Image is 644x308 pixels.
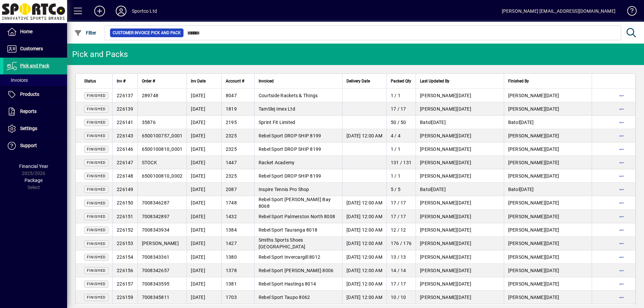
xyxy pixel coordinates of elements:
[87,94,106,98] span: Finished
[226,146,237,152] span: 2325
[420,187,431,192] span: Batol
[386,291,416,304] td: 10 / 10
[87,201,106,205] span: Finished
[72,27,98,39] button: Filter
[508,254,545,260] span: [PERSON_NAME]
[117,254,133,260] span: 226154
[117,173,133,179] span: 226148
[89,5,110,17] button: Add
[142,295,170,300] span: 7008345811
[420,295,457,300] span: [PERSON_NAME]
[87,161,106,165] span: Finished
[117,93,133,98] span: 226137
[386,129,416,142] td: 4 / 4
[186,102,221,116] td: [DATE]
[3,120,67,137] a: Settings
[117,160,133,165] span: 226147
[502,6,615,16] div: [PERSON_NAME] [EMAIL_ADDRESS][DOMAIN_NAME]
[7,77,28,83] span: Invoices
[616,171,627,181] button: More options
[386,183,416,196] td: 5 / 5
[508,187,520,192] span: Batol
[420,241,457,246] span: [PERSON_NAME]
[74,30,97,36] span: Filter
[259,268,334,273] span: Rebel Sport [PERSON_NAME] 8006
[420,254,457,260] span: [PERSON_NAME]
[142,281,170,287] span: 7008343595
[259,197,331,209] span: Rebel Sport [PERSON_NAME] Bay 8068
[142,93,159,98] span: 289748
[186,129,221,142] td: [DATE]
[420,281,457,287] span: [PERSON_NAME]
[616,225,627,235] button: More options
[508,133,545,138] span: [PERSON_NAME]
[259,106,295,112] span: TamSlej Imex Ltd
[226,93,237,98] span: 8047
[84,77,96,85] span: Status
[420,77,449,85] span: Last Updated By
[87,282,106,286] span: Finished
[87,268,106,273] span: Finished
[504,250,592,264] td: [DATE]
[142,227,170,233] span: 7008343934
[87,107,106,111] span: Finished
[259,187,309,192] span: Inspire Tennis Pro Shop
[504,116,592,129] td: [DATE]
[386,142,416,156] td: 1 / 1
[386,116,416,129] td: 50 / 50
[416,89,503,102] td: [DATE]
[142,254,170,260] span: 7008343361
[508,295,545,300] span: [PERSON_NAME]
[186,237,221,250] td: [DATE]
[416,142,503,156] td: [DATE]
[142,133,183,138] span: 6500100757_0001
[420,227,457,233] span: [PERSON_NAME]
[191,77,206,85] span: Inv Date
[87,214,106,219] span: Finished
[391,77,411,85] span: Packed Qty
[142,146,183,152] span: 6500100810_0001
[87,174,106,178] span: Finished
[72,49,128,60] div: Pick and Packs
[420,133,457,138] span: [PERSON_NAME]
[508,77,529,85] span: Finished By
[416,250,503,264] td: [DATE]
[3,86,67,103] a: Products
[508,173,545,179] span: [PERSON_NAME]
[20,46,43,51] span: Customers
[186,223,221,237] td: [DATE]
[142,241,179,246] span: [PERSON_NAME]
[622,1,636,23] a: Knowledge Base
[226,241,237,246] span: 1427
[191,77,217,85] div: Inv Date
[117,295,133,300] span: 226159
[420,120,431,125] span: Batol
[226,173,237,179] span: 2325
[117,146,133,152] span: 226146
[616,265,627,276] button: More options
[226,160,237,165] span: 1447
[186,291,221,304] td: [DATE]
[386,156,416,169] td: 131 / 131
[226,187,237,192] span: 2087
[504,156,592,169] td: [DATE]
[504,277,592,291] td: [DATE]
[87,187,106,192] span: Finished
[508,146,545,152] span: [PERSON_NAME]
[142,214,170,219] span: 7008342897
[259,254,320,260] span: Rebel Sport Invercargill 8012
[259,214,335,219] span: Rebel Sport Palmerston North 8008
[3,41,67,57] a: Customers
[117,241,133,246] span: 226153
[259,281,316,287] span: Rebel Sport Hastings 8014
[226,227,237,233] span: 1384
[508,281,545,287] span: [PERSON_NAME]
[504,291,592,304] td: [DATE]
[386,102,416,116] td: 17 / 17
[504,169,592,183] td: [DATE]
[616,117,627,128] button: More options
[117,200,133,205] span: 226150
[226,254,237,260] span: 1380
[142,160,157,165] span: STOCK
[110,5,132,17] button: Profile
